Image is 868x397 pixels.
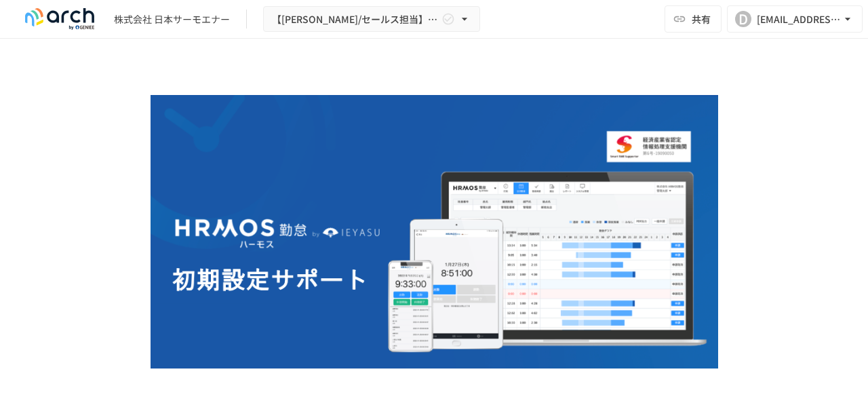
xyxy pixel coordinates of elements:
button: 共有 [665,5,722,33]
img: logo-default@2x-9cf2c760.svg [16,8,103,30]
button: 【[PERSON_NAME]/セールス担当】株式会社 日本サーモエナー様_初期設定サポート [263,6,480,33]
div: 株式会社 日本サーモエナー [114,12,230,26]
div: [EMAIL_ADDRESS][DOMAIN_NAME] [757,11,841,28]
span: 共有 [692,12,711,26]
span: 【[PERSON_NAME]/セールス担当】株式会社 日本サーモエナー様_初期設定サポート [272,11,439,28]
button: D[EMAIL_ADDRESS][DOMAIN_NAME] [727,5,863,33]
div: D [735,11,751,27]
img: GdztLVQAPnGLORo409ZpmnRQckwtTrMz8aHIKJZF2AQ [151,95,718,373]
